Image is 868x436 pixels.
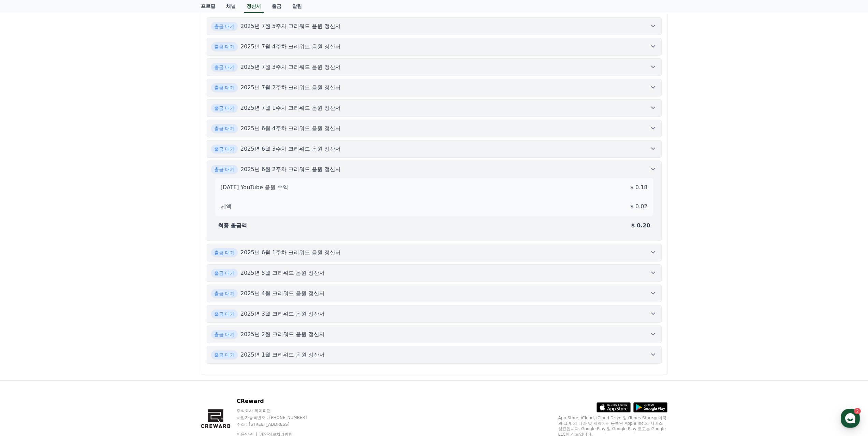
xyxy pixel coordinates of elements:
[237,415,320,420] p: 사업자등록번호 : [PHONE_NUMBER]
[240,43,341,51] p: 2025년 7월 4주차 크리워드 음원 정산서
[211,350,238,359] span: 출금 대기
[211,310,238,318] span: 출금 대기
[211,104,238,112] span: 출금 대기
[221,202,232,211] p: 세액
[207,120,662,137] button: 출금 대기 2025년 6월 4주차 크리워드 음원 정산서
[207,161,662,241] button: 출금 대기 2025년 6월 2주차 크리워드 음원 정산서 [DATE] YouTube 음원 수익 $ 0.18 세액 $ 0.02 최종 출금액 $ 0.20
[211,42,238,51] span: 출금 대기
[237,397,320,405] p: CReward
[207,326,662,343] button: 출금 대기 2025년 2월 크리워드 음원 정산서
[237,408,320,414] p: 주식회사 와이피랩
[207,99,662,117] button: 출금 대기 2025년 7월 1주차 크리워드 음원 정산서
[105,226,114,232] span: 설정
[240,124,341,133] p: 2025년 6월 4주차 크리워드 음원 정산서
[631,222,650,230] p: $ 0.20
[211,289,238,298] span: 출금 대기
[240,22,341,30] p: 2025년 7월 5주차 크리워드 음원 정산서
[211,330,238,339] span: 출금 대기
[207,17,662,35] button: 출금 대기 2025년 7월 5주차 크리워드 음원 정산서
[207,38,662,56] button: 출금 대기 2025년 7월 4주차 크리워드 음원 정산서
[240,104,341,112] p: 2025년 7월 1주차 크리워드 음원 정산서
[240,289,325,298] p: 2025년 4월 크리워드 음원 정산서
[240,145,341,153] p: 2025년 6월 3주차 크리워드 음원 정산서
[240,165,341,174] p: 2025년 6월 2주차 크리워드 음원 정산서
[211,269,238,277] span: 출금 대기
[240,351,325,359] p: 2025년 1월 크리워드 음원 정산서
[630,202,648,211] p: $ 0.02
[211,145,238,153] span: 출금 대기
[62,227,71,232] span: 대화
[240,269,325,277] p: 2025년 5월 크리워드 음원 정산서
[207,346,662,364] button: 출금 대기 2025년 1월 크리워드 음원 정산서
[69,216,72,221] span: 2
[211,22,238,31] span: 출금 대기
[211,63,238,72] span: 출금 대기
[207,244,662,261] button: 출금 대기 2025년 6월 1주차 크리워드 음원 정산서
[2,216,45,233] a: 홈
[211,248,238,257] span: 출금 대기
[88,216,131,233] a: 설정
[218,222,247,230] p: 최종 출금액
[240,310,325,318] p: 2025년 3월 크리워드 음원 정산서
[237,422,320,427] p: 주소 : [STREET_ADDRESS]
[207,285,662,302] button: 출금 대기 2025년 4월 크리워드 음원 정산서
[207,140,662,158] button: 출금 대기 2025년 6월 3주차 크리워드 음원 정산서
[240,84,341,92] p: 2025년 7월 2주차 크리워드 음원 정산서
[240,63,341,71] p: 2025년 7월 3주차 크리워드 음원 정산서
[630,183,648,192] p: $ 0.18
[207,305,662,323] button: 출금 대기 2025년 3월 크리워드 음원 정산서
[21,226,26,232] span: 홈
[45,216,88,233] a: 2대화
[240,249,341,257] p: 2025년 6월 1주차 크리워드 음원 정산서
[207,79,662,96] button: 출금 대기 2025년 7월 2주차 크리워드 음원 정산서
[240,330,325,339] p: 2025년 2월 크리워드 음원 정산서
[221,183,288,192] p: [DATE] YouTube 음원 수익
[211,83,238,92] span: 출금 대기
[211,165,238,174] span: 출금 대기
[211,124,238,133] span: 출금 대기
[207,58,662,76] button: 출금 대기 2025년 7월 3주차 크리워드 음원 정산서
[207,264,662,282] button: 출금 대기 2025년 5월 크리워드 음원 정산서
